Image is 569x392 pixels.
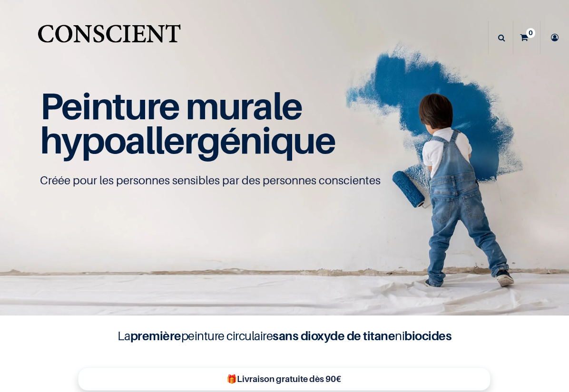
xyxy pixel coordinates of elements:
[226,374,341,384] b: 🎁Livraison gratuite dès 90€
[94,327,475,345] h4: La peinture circulaire ni
[130,328,181,343] b: première
[526,28,535,38] sup: 0
[513,21,540,54] a: 0
[273,328,395,343] b: sans dioxyde de titane
[36,19,183,57] img: Conscient
[36,19,183,57] a: Logo of Conscient
[40,118,335,162] span: hypoallergénique
[40,84,302,128] span: Peinture murale
[40,173,529,188] p: Créée pour les personnes sensibles par des personnes conscientes
[404,328,451,343] b: biocides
